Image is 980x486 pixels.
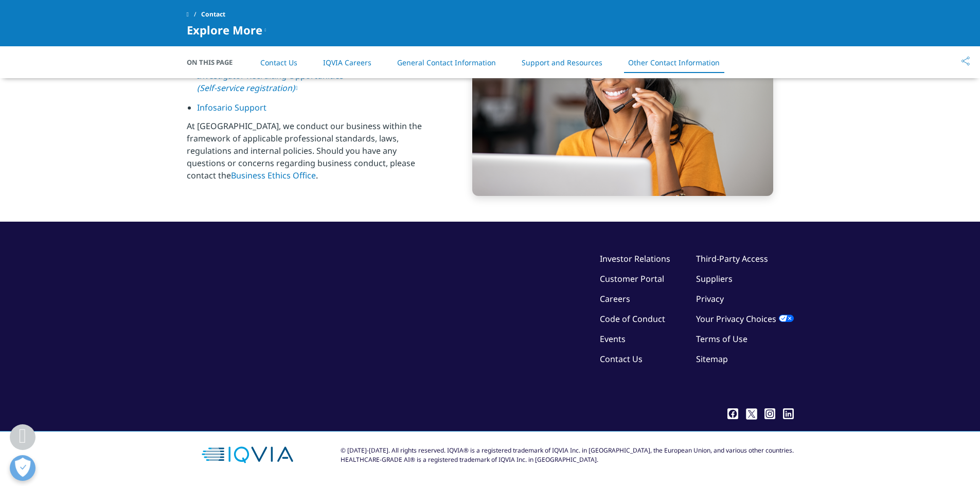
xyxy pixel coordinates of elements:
[600,353,643,365] a: Contact Us
[628,58,720,67] a: Other Contact Information
[10,455,35,481] button: 개방형 기본 설정
[696,253,768,264] a: Third-Party Access
[600,313,665,325] a: Code of Conduct
[231,170,316,181] a: Business Ethics Office
[696,333,747,345] a: Terms of Use
[187,24,262,36] span: Explore More
[187,120,436,188] p: At [GEOGRAPHIC_DATA], we conduct our business within the framework of applicable professional sta...
[696,293,724,304] a: Privacy
[472,4,773,196] img: Iqvia Human data science
[696,313,794,325] a: Your Privacy Choices
[397,58,496,67] a: General Contact Information
[197,102,266,113] a: Infosario Support
[187,57,243,67] span: On This Page
[696,353,728,365] a: Sitemap
[197,82,295,94] em: (Self-service registration)
[600,333,626,345] a: Events
[201,5,225,24] span: Contact
[696,273,733,284] a: Suppliers
[600,293,630,304] a: Careers
[341,446,794,464] div: © [DATE]-[DATE]. All rights reserved. IQVIA® is a registered trademark of IQVIA Inc. in [GEOGRAPH...
[600,253,670,264] a: Investor Relations
[260,58,297,67] a: Contact Us
[323,58,371,67] a: IQVIA Careers
[600,273,664,284] a: Customer Portal
[522,58,602,67] a: Support and Resources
